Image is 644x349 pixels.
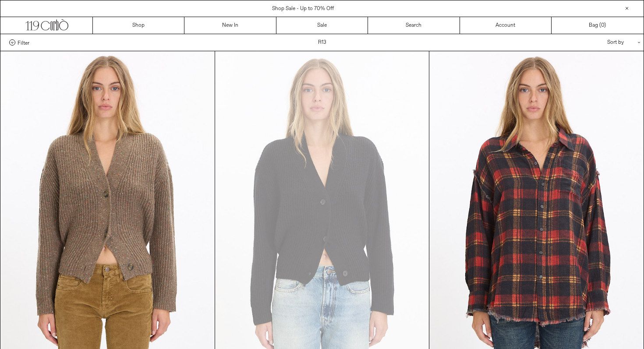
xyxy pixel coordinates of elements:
span: Filter [18,39,29,46]
a: Shop [93,17,184,34]
span: ) [601,21,606,29]
a: Bag () [552,17,643,34]
a: Shop Sale - Up to 70% Off [272,5,334,12]
span: 0 [601,22,604,29]
div: Sort by [556,34,635,51]
a: Account [460,17,552,34]
a: Search [368,17,460,34]
a: Sale [276,17,368,34]
a: New In [184,17,276,34]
